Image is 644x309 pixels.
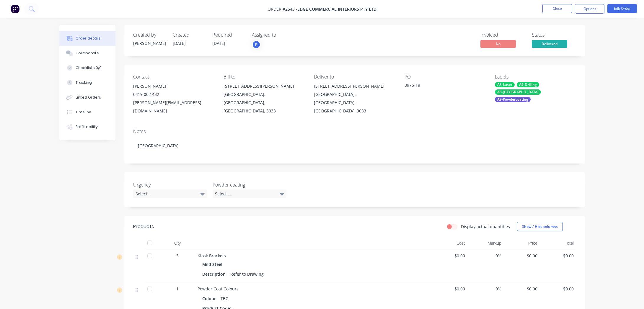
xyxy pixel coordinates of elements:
div: TBC [218,294,231,303]
span: $0.00 [542,286,574,292]
div: A6-Drilling [517,82,539,87]
div: [STREET_ADDRESS][PERSON_NAME] [314,82,395,90]
span: $0.00 [434,253,465,259]
span: 1 [176,286,179,292]
div: Invoiced [480,32,525,38]
span: $0.00 [434,286,465,292]
span: No [480,40,516,48]
div: [PERSON_NAME][EMAIL_ADDRESS][DOMAIN_NAME] [133,99,214,115]
div: Profitability [76,124,98,130]
div: [STREET_ADDRESS][PERSON_NAME][GEOGRAPHIC_DATA], [GEOGRAPHIC_DATA], [GEOGRAPHIC_DATA], 3033 [224,82,304,115]
div: Deliver to [314,74,395,80]
div: Bill to [224,74,304,80]
div: Products [133,223,154,230]
div: [GEOGRAPHIC_DATA], [GEOGRAPHIC_DATA], [GEOGRAPHIC_DATA], 3033 [314,90,395,115]
div: A9-Powdercoating [495,97,531,102]
span: $0.00 [506,253,538,259]
button: Show / Hide columns [517,222,563,231]
div: Notes [133,129,576,134]
label: Urgency [133,181,207,188]
div: Required [212,32,245,38]
span: $0.00 [542,253,574,259]
div: Mild Steel [202,260,225,269]
div: PO [405,74,485,80]
span: 0% [470,286,501,292]
button: Close [542,4,572,13]
div: Created [173,32,205,38]
div: Order details [76,36,101,41]
div: [STREET_ADDRESS][PERSON_NAME] [224,82,304,90]
div: Price [504,237,540,249]
span: 3 [176,253,179,259]
div: Collaborate [76,50,99,56]
div: 0419 002 432 [133,90,214,99]
label: Display actual quantities [461,223,510,230]
span: Powder Coat Colours [198,286,239,292]
img: Factory [11,4,19,13]
div: Status [532,32,576,38]
button: Tracking [59,75,115,90]
button: Edit Order [607,4,637,13]
div: Refer to Drawing [228,270,266,278]
div: A3-Laser [495,82,515,87]
span: Delivered [532,40,567,48]
div: Created by [133,32,166,38]
span: Order #2543 - [268,6,297,12]
div: Tracking [76,80,92,85]
div: Checklists 0/0 [76,65,102,71]
div: Description [202,270,228,278]
button: P [252,40,261,49]
button: Checklists 0/0 [59,61,115,75]
div: Timeline [76,109,91,115]
div: Select... [213,189,286,198]
div: [PERSON_NAME] [133,82,214,90]
div: [PERSON_NAME]0419 002 432[PERSON_NAME][EMAIL_ADDRESS][DOMAIN_NAME] [133,82,214,115]
div: Linked Orders [76,95,101,100]
div: Cost [431,237,468,249]
div: [GEOGRAPHIC_DATA], [GEOGRAPHIC_DATA], [GEOGRAPHIC_DATA], 3033 [224,90,304,115]
span: [DATE] [212,40,225,46]
span: 0% [470,253,501,259]
div: Markup [467,237,504,249]
span: Kiosk Brackets [198,253,226,259]
div: Select... [133,189,207,198]
span: $0.00 [506,286,538,292]
button: Delivered [532,40,567,49]
button: Linked Orders [59,90,115,105]
div: Qty [160,237,195,249]
button: Collaborate [59,46,115,61]
div: Contact [133,74,214,80]
div: [STREET_ADDRESS][PERSON_NAME][GEOGRAPHIC_DATA], [GEOGRAPHIC_DATA], [GEOGRAPHIC_DATA], 3033 [314,82,395,115]
button: Order details [59,31,115,46]
div: Labels [495,74,576,80]
div: [PERSON_NAME] [133,40,166,46]
div: Colour [202,294,218,303]
span: [DATE] [173,40,186,46]
div: Assigned to [252,32,311,38]
div: Total [540,237,576,249]
div: 3975-19 [405,82,478,90]
div: [GEOGRAPHIC_DATA] [133,137,576,155]
button: Profitability [59,120,115,134]
label: Powder coating [213,181,286,188]
button: Timeline [59,105,115,120]
div: A8-[GEOGRAPHIC_DATA] [495,89,541,95]
a: Edge Commercial Interiors Pty Ltd [297,6,376,12]
button: Options [575,4,604,14]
